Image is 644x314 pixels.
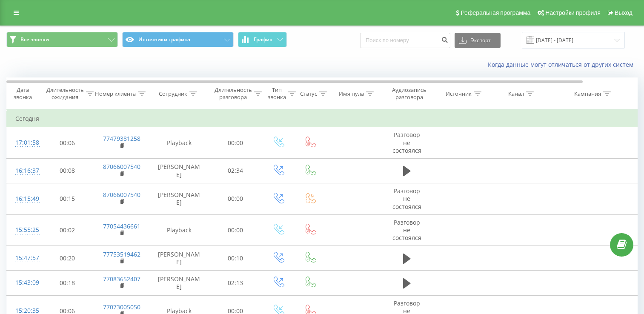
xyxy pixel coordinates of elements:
[149,214,209,246] td: Playback
[392,131,421,154] span: Разговор не состоялся
[488,60,638,69] a: Когда данные могут отличаться от других систем
[20,36,49,43] span: Все звонки
[41,271,94,295] td: 00:18
[300,90,317,97] div: Статус
[159,90,187,97] div: Сотрудник
[95,90,136,97] div: Номер клиента
[15,250,32,266] div: 15:47:57
[103,222,140,230] a: 77054436661
[392,218,421,242] span: Разговор не состоялся
[209,158,262,183] td: 02:34
[41,246,94,271] td: 00:20
[392,187,421,210] span: Разговор не состоялся
[149,183,209,215] td: [PERSON_NAME]
[103,250,140,258] a: 77753519462
[46,86,84,101] div: Длительность ожидания
[41,158,94,183] td: 00:08
[545,9,601,16] span: Настройки профиля
[209,183,262,215] td: 00:00
[15,163,32,179] div: 16:16:37
[103,134,140,143] a: 77479381258
[149,158,209,183] td: [PERSON_NAME]
[215,86,252,101] div: Длительность разговора
[149,127,209,159] td: Playback
[209,246,262,271] td: 00:10
[461,9,530,16] span: Реферальная программа
[41,214,94,246] td: 00:02
[268,86,286,101] div: Тип звонка
[103,163,140,171] a: 87066007540
[446,90,472,97] div: Источник
[15,191,32,207] div: 16:15:49
[122,32,234,47] button: Источники трафика
[103,275,140,283] a: 77083652407
[209,127,262,159] td: 00:00
[7,86,38,101] div: Дата звонка
[508,90,524,97] div: Канал
[389,86,430,101] div: Аудиозапись разговора
[6,32,118,47] button: Все звонки
[615,9,633,16] span: Выход
[574,90,601,97] div: Кампания
[238,32,287,47] button: График
[360,33,450,48] input: Поиск по номеру
[15,134,32,151] div: 17:01:58
[15,274,32,291] div: 15:43:09
[103,191,140,199] a: 87066007540
[15,222,32,238] div: 15:55:25
[103,303,140,311] a: 77073005050
[41,183,94,215] td: 00:15
[254,37,272,43] span: График
[209,271,262,295] td: 02:13
[149,271,209,295] td: [PERSON_NAME]
[41,127,94,159] td: 00:06
[339,90,364,97] div: Имя пула
[149,246,209,271] td: [PERSON_NAME]
[209,214,262,246] td: 00:00
[455,33,501,48] button: Экспорт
